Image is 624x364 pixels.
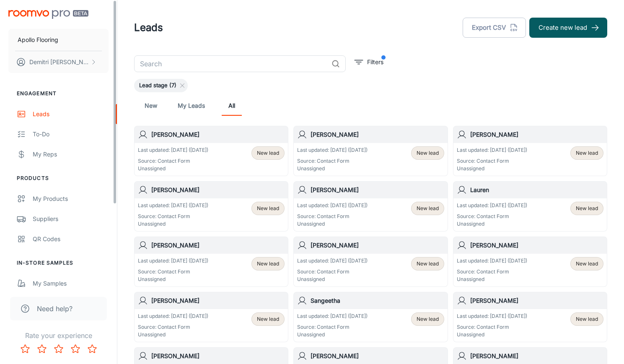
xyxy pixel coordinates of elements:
[417,205,439,212] span: New lead
[470,130,603,139] h6: [PERSON_NAME]
[576,149,598,157] span: New lead
[457,146,527,154] p: Last updated: [DATE] ([DATE])
[417,149,439,157] span: New lead
[453,126,607,176] a: [PERSON_NAME]Last updated: [DATE] ([DATE])Source: Contact FormUnassignedNew lead
[33,234,109,244] div: QR Codes
[138,146,208,154] p: Last updated: [DATE] ([DATE])
[297,165,368,172] p: Unassigned
[138,257,208,265] p: Last updated: [DATE] ([DATE])
[470,241,603,250] h6: [PERSON_NAME]
[576,315,598,323] span: New lead
[453,237,607,287] a: [PERSON_NAME]Last updated: [DATE] ([DATE])Source: Contact FormUnassignedNew lead
[138,323,208,331] p: Source: Contact Form
[457,268,527,276] p: Source: Contact Form
[151,241,285,250] h6: [PERSON_NAME]
[352,55,386,69] button: filter
[141,96,161,116] a: New
[367,57,383,67] p: Filters
[297,157,368,165] p: Source: Contact Form
[138,220,208,228] p: Unassigned
[293,292,448,342] a: SangeethaLast updated: [DATE] ([DATE])Source: Contact FormUnassignedNew lead
[297,146,368,154] p: Last updated: [DATE] ([DATE])
[576,260,598,268] span: New lead
[417,260,439,268] span: New lead
[457,257,527,265] p: Last updated: [DATE] ([DATE])
[138,276,208,283] p: Unassigned
[297,257,368,265] p: Last updated: [DATE] ([DATE])
[37,304,72,314] span: Need help?
[33,279,109,288] div: My Samples
[134,20,163,35] h1: Leads
[457,323,527,331] p: Source: Contact Form
[17,341,34,357] button: Rate 1 star
[18,35,58,44] p: Apollo Flooring
[457,165,527,172] p: Unassigned
[257,205,279,212] span: New lead
[297,220,368,228] p: Unassigned
[134,237,288,287] a: [PERSON_NAME]Last updated: [DATE] ([DATE])Source: Contact FormUnassignedNew lead
[457,312,527,320] p: Last updated: [DATE] ([DATE])
[457,220,527,228] p: Unassigned
[311,130,444,139] h6: [PERSON_NAME]
[33,109,109,119] div: Leads
[138,165,208,172] p: Unassigned
[529,18,607,38] button: Create new lead
[33,194,109,203] div: My Products
[151,296,285,305] h6: [PERSON_NAME]
[257,260,279,268] span: New lead
[84,341,101,357] button: Rate 5 star
[457,157,527,165] p: Source: Contact Form
[34,341,50,357] button: Rate 2 star
[311,351,444,361] h6: [PERSON_NAME]
[29,57,88,67] p: Demitri [PERSON_NAME]
[8,51,109,73] button: Demitri [PERSON_NAME]
[457,331,527,338] p: Unassigned
[138,213,208,220] p: Source: Contact Form
[457,213,527,220] p: Source: Contact Form
[311,241,444,250] h6: [PERSON_NAME]
[151,185,285,195] h6: [PERSON_NAME]
[576,205,598,212] span: New lead
[297,331,368,338] p: Unassigned
[453,181,607,231] a: LaurenLast updated: [DATE] ([DATE])Source: Contact FormUnassignedNew lead
[134,79,188,92] div: Lead stage (7)
[8,29,109,51] button: Apollo Flooring
[311,185,444,195] h6: [PERSON_NAME]
[134,181,288,231] a: [PERSON_NAME]Last updated: [DATE] ([DATE])Source: Contact FormUnassignedNew lead
[297,202,368,209] p: Last updated: [DATE] ([DATE])
[293,126,448,176] a: [PERSON_NAME]Last updated: [DATE] ([DATE])Source: Contact FormUnassignedNew lead
[151,130,285,139] h6: [PERSON_NAME]
[138,157,208,165] p: Source: Contact Form
[311,296,444,305] h6: Sangeetha
[134,126,288,176] a: [PERSON_NAME]Last updated: [DATE] ([DATE])Source: Contact FormUnassignedNew lead
[134,55,328,72] input: Search
[7,330,110,341] p: Rate your experience
[257,315,279,323] span: New lead
[151,351,285,361] h6: [PERSON_NAME]
[463,18,526,38] button: Export CSV
[470,185,603,195] h6: Lauren
[33,130,109,139] div: To-do
[453,292,607,342] a: [PERSON_NAME]Last updated: [DATE] ([DATE])Source: Contact FormUnassignedNew lead
[33,150,109,159] div: My Reps
[457,202,527,209] p: Last updated: [DATE] ([DATE])
[417,315,439,323] span: New lead
[297,268,368,276] p: Source: Contact Form
[138,268,208,276] p: Source: Contact Form
[8,10,88,19] img: Roomvo PRO Beta
[293,181,448,231] a: [PERSON_NAME]Last updated: [DATE] ([DATE])Source: Contact FormUnassignedNew lead
[138,202,208,209] p: Last updated: [DATE] ([DATE])
[297,323,368,331] p: Source: Contact Form
[297,213,368,220] p: Source: Contact Form
[134,81,181,90] span: Lead stage (7)
[138,331,208,338] p: Unassigned
[178,96,205,116] a: My Leads
[257,149,279,157] span: New lead
[470,296,603,305] h6: [PERSON_NAME]
[134,292,288,342] a: [PERSON_NAME]Last updated: [DATE] ([DATE])Source: Contact FormUnassignedNew lead
[222,96,242,116] a: All
[67,341,84,357] button: Rate 4 star
[50,341,67,357] button: Rate 3 star
[297,312,368,320] p: Last updated: [DATE] ([DATE])
[138,312,208,320] p: Last updated: [DATE] ([DATE])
